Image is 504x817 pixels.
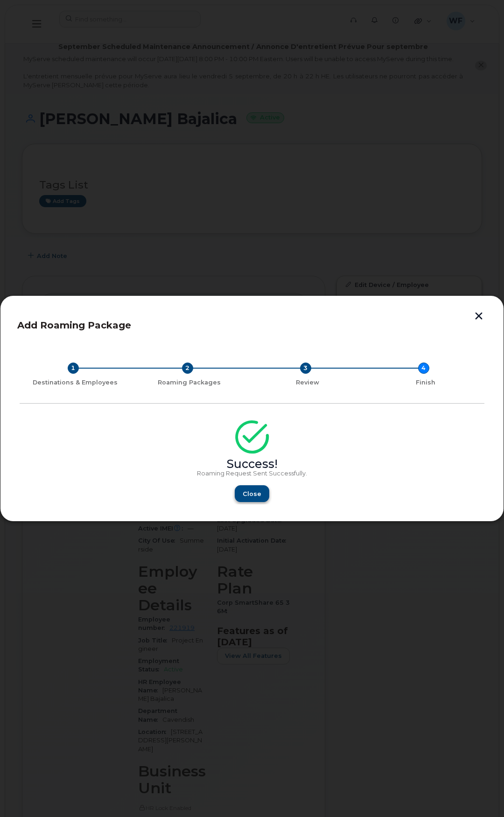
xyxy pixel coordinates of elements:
div: Destinations & Employees [23,379,126,386]
div: Roaming Packages [134,379,245,386]
div: 2 [182,363,193,374]
button: Close [235,485,269,502]
p: Roaming Request Sent Successfully. [20,470,484,477]
div: 3 [300,363,311,374]
div: 1 [68,363,79,374]
div: Success! [20,461,484,468]
span: Close [243,489,261,498]
span: Add Roaming Package [17,320,131,331]
div: Review [252,379,363,386]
